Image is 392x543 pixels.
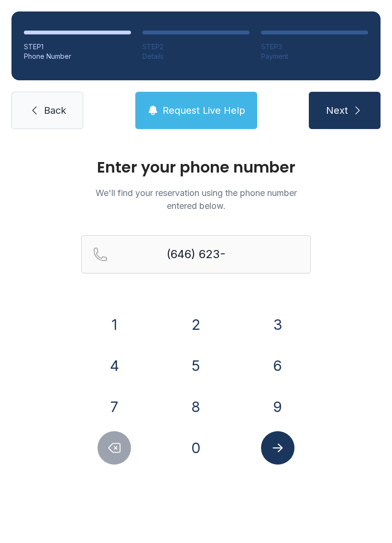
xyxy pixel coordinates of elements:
p: We'll find your reservation using the phone number entered below. [81,186,311,212]
button: 6 [261,349,294,382]
button: 9 [261,390,294,424]
div: STEP 3 [261,42,368,52]
div: Phone Number [24,52,131,61]
button: 5 [179,349,213,382]
button: Submit lookup form [261,431,294,465]
h1: Enter your phone number [81,160,311,175]
div: STEP 1 [24,42,131,52]
span: Request Live Help [163,104,245,117]
button: 2 [179,308,213,341]
span: Next [326,104,348,117]
button: 0 [179,431,213,465]
button: 8 [179,390,213,424]
button: Delete number [98,431,131,465]
div: STEP 2 [142,42,250,52]
div: Details [142,52,250,61]
button: 3 [261,308,294,341]
button: 4 [98,349,131,382]
button: 7 [98,390,131,424]
div: Payment [261,52,368,61]
input: Reservation phone number [81,235,311,273]
span: Back [44,104,66,117]
button: 1 [98,308,131,341]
